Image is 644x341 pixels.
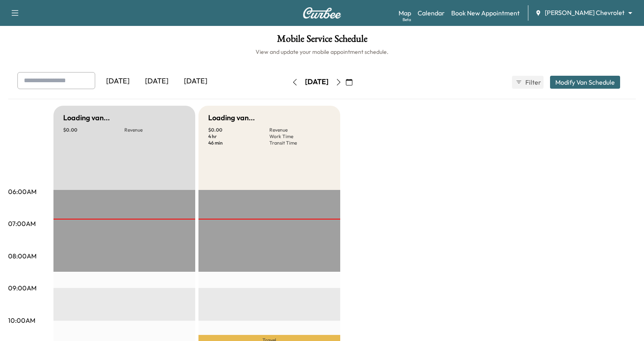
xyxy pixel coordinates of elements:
[8,251,36,261] p: 08:00AM
[8,283,36,293] p: 09:00AM
[269,127,331,133] p: Revenue
[8,187,36,196] p: 06:00AM
[8,315,35,325] p: 10:00AM
[8,34,636,48] h1: Mobile Service Schedule
[98,72,137,91] div: [DATE]
[303,7,341,19] img: Curbee Logo
[63,112,110,124] h5: Loading van...
[8,48,636,56] h6: View and update your mobile appointment schedule.
[63,127,124,133] p: $ 0.00
[545,8,625,17] span: [PERSON_NAME] Chevrolet
[269,140,331,146] p: Transit Time
[550,76,620,89] button: Modify Van Schedule
[208,127,269,133] p: $ 0.00
[8,219,36,228] p: 07:00AM
[403,17,411,23] div: Beta
[399,8,411,18] a: MapBeta
[269,133,331,140] p: Work Time
[451,8,520,18] a: Book New Appointment
[208,140,269,146] p: 46 min
[305,77,328,87] div: [DATE]
[124,127,186,133] p: Revenue
[418,8,445,18] a: Calendar
[525,77,540,87] span: Filter
[208,112,255,124] h5: Loading van...
[208,133,269,140] p: 4 hr
[176,72,215,91] div: [DATE]
[137,72,176,91] div: [DATE]
[512,76,544,89] button: Filter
